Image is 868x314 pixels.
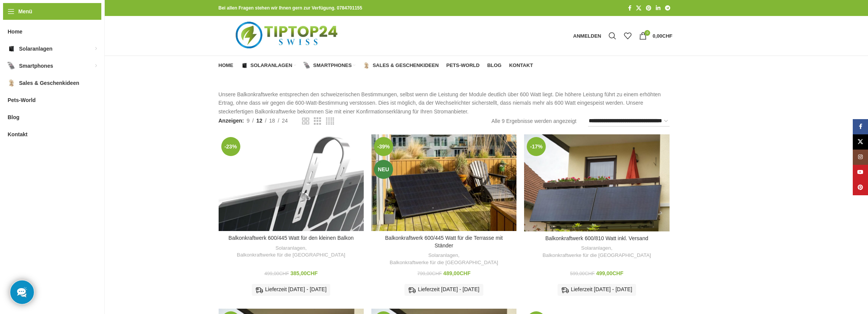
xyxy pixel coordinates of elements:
span: CHF [432,271,442,276]
select: Shop-Reihenfolge [588,116,670,127]
a: YouTube Social Link [853,165,868,180]
div: Meine Wunschliste [620,28,635,43]
a: Rasteransicht 4 [326,116,334,126]
a: Balkonkraftwerke für die [GEOGRAPHIC_DATA] [390,259,498,266]
bdi: 499,00 [596,270,623,276]
div: , [222,245,360,259]
bdi: 385,00 [291,270,318,276]
span: Blog [8,110,19,124]
a: X Social Link [634,3,644,13]
img: Sales & Geschenkideen [363,62,370,69]
bdi: 499,00 [264,271,289,276]
span: 9 [246,118,249,124]
a: Solaranlagen [275,245,305,252]
a: Balkonkraftwerk 600/445 Watt für die Terrasse mit Ständer [371,134,516,231]
span: CHF [585,271,595,276]
a: 18 [267,116,278,125]
a: Balkonkraftwerke für die [GEOGRAPHIC_DATA] [237,252,345,259]
span: CHF [662,33,673,39]
a: Rasteransicht 3 [314,116,321,126]
span: 0 [644,30,650,36]
img: Solaranlagen [241,62,248,69]
a: Blog [487,58,502,73]
span: Anzeigen [219,116,244,125]
span: Neu [374,160,393,179]
span: 24 [282,118,288,124]
a: Solaranlagen [428,252,458,259]
span: Blog [487,62,502,69]
a: Rasteransicht 2 [302,116,309,126]
img: Tiptop24 Nachhaltige & Faire Produkte [219,16,357,56]
a: Balkonkraftwerk 600/810 Watt inkl. Versand [524,134,669,231]
span: 12 [256,118,262,124]
a: Balkonkraftwerk 600/445 Watt für den kleinen Balkon [219,134,364,231]
a: Balkonkraftwerk 600/445 Watt für den kleinen Balkon [229,235,354,241]
p: Alle 9 Ergebnisse werden angezeigt [491,117,576,125]
a: Smartphones [304,58,355,73]
span: Sales & Geschenkideen [19,76,79,90]
div: Lieferzeit [DATE] - [DATE] [404,284,483,295]
span: Home [8,25,22,38]
a: Instagram Social Link [853,150,868,165]
a: Facebook Social Link [853,119,868,134]
span: CHF [612,270,623,276]
a: LinkedIn Social Link [654,3,663,13]
div: , [528,245,665,259]
a: Balkonkraftwerk 600/445 Watt für die Terrasse mit Ständer [385,235,503,249]
a: Balkonkraftwerk 600/810 Watt inkl. Versand [545,235,648,241]
a: Pinterest Social Link [853,180,868,195]
span: CHF [279,271,289,276]
span: Home [219,62,233,69]
a: 24 [279,116,291,125]
bdi: 599,00 [570,271,595,276]
span: Pets-World [8,93,36,107]
a: Balkonkraftwerke für die [GEOGRAPHIC_DATA] [542,252,651,259]
bdi: 489,00 [443,270,471,276]
a: Kontakt [509,58,533,73]
span: -17% [527,137,546,156]
span: Menü [18,7,32,16]
a: Home [219,58,233,73]
span: -23% [221,137,240,156]
a: 9 [244,116,252,125]
span: Kontakt [509,62,533,69]
a: X Social Link [853,134,868,150]
span: CHF [307,270,318,276]
bdi: 799,00 [417,271,442,276]
img: Smartphones [304,62,310,69]
a: Telegram Social Link [663,3,673,13]
span: Kontakt [8,128,27,141]
a: 12 [254,116,265,125]
div: , [375,252,513,266]
div: Hauptnavigation [215,58,537,73]
a: Solaranlagen [241,58,296,73]
span: 18 [269,118,275,124]
span: Sales & Geschenkideen [372,62,438,69]
span: Solaranlagen [251,62,293,69]
div: Lieferzeit [DATE] - [DATE] [558,284,636,295]
span: Smartphones [313,62,352,69]
a: Sales & Geschenkideen [363,58,438,73]
span: Solaranlagen [19,42,53,56]
p: Unsere Balkonkraftwerke entsprechen den schweizerischen Bestimmungen, selbst wenn die Leistung de... [219,90,673,116]
span: Pets-World [446,62,480,69]
strong: Bei allen Fragen stehen wir Ihnen gern zur Verfügung. 0784701155 [219,5,362,11]
img: Smartphones [8,62,15,70]
span: Anmelden [573,33,601,38]
a: Facebook Social Link [626,3,634,13]
img: Solaranlagen [8,45,15,53]
a: Pets-World [446,58,480,73]
a: Anmelden [569,28,605,43]
a: 0 0,00CHF [635,28,676,43]
img: Sales & Geschenkideen [8,79,15,87]
span: -39% [374,137,393,156]
span: CHF [460,270,471,276]
a: Pinterest Social Link [644,3,654,13]
a: Solaranlagen [581,245,611,252]
span: Smartphones [19,59,53,73]
bdi: 0,00 [652,33,672,39]
a: Suche [605,28,620,43]
a: Logo der Website [219,32,357,38]
div: Lieferzeit [DATE] - [DATE] [252,284,330,295]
